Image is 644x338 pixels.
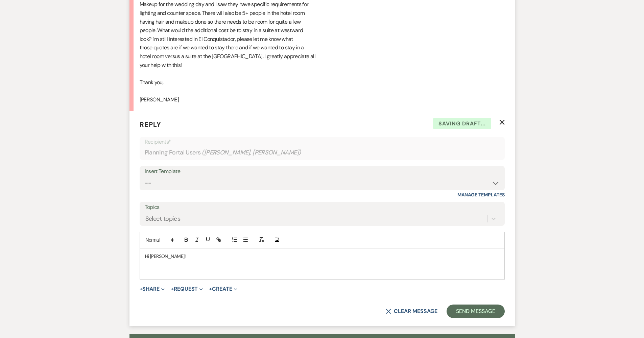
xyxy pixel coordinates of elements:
[433,118,491,129] span: Saving draft...
[209,286,212,292] span: +
[447,305,504,318] button: Send Message
[209,286,237,292] button: Create
[145,214,181,223] div: Select topics
[145,252,499,260] p: Hi [PERSON_NAME]!
[386,309,437,314] button: Clear message
[145,146,500,159] div: Planning Portal Users
[140,286,143,292] span: +
[171,286,174,292] span: +
[145,138,500,146] p: Recipients*
[140,286,165,292] button: Share
[145,167,500,176] div: Insert Template
[140,120,161,129] span: Reply
[171,286,203,292] button: Request
[145,202,500,212] label: Topics
[202,148,301,157] span: ( [PERSON_NAME], [PERSON_NAME] )
[457,192,505,198] a: Manage Templates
